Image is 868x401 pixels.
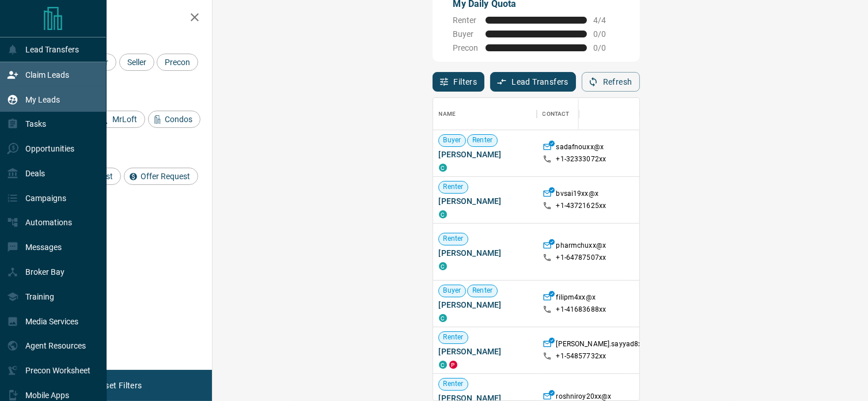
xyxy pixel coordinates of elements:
div: condos.ca [439,210,447,218]
span: [PERSON_NAME] [439,346,531,357]
span: [PERSON_NAME] [439,195,531,207]
div: MrLoft [96,111,145,128]
span: Buyer [439,286,466,296]
div: Offer Request [124,168,198,185]
p: filipm4xx@x [556,293,596,305]
span: 4 / 4 [594,16,619,25]
p: +1- 41683688xx [556,305,607,315]
span: Precon [453,43,479,52]
p: pharmchuxx@x [556,241,607,253]
span: Renter [439,182,468,192]
span: [PERSON_NAME] [439,247,531,259]
p: +1- 54857732xx [556,351,607,361]
div: Name [439,98,456,130]
button: Reset Filters [88,376,149,395]
button: Refresh [582,72,640,92]
span: [PERSON_NAME] [439,299,531,311]
span: Offer Request [137,172,194,181]
span: Condos [161,115,196,124]
span: 0 / 0 [594,29,619,39]
div: condos.ca [439,164,447,172]
p: sadafnouxx@x [556,142,604,154]
span: Seller [123,58,150,67]
span: Renter [439,379,468,389]
div: condos.ca [439,314,447,322]
div: property.ca [449,361,457,369]
p: +1- 64787507xx [556,253,607,263]
button: Filters [433,72,485,92]
span: Renter [453,16,479,25]
span: [PERSON_NAME] [439,149,531,160]
div: Contact [543,98,570,130]
p: bvsai19xx@x [556,189,598,201]
p: +1- 32333072xx [556,154,607,164]
div: Name [433,98,537,130]
span: Precon [161,58,194,67]
div: condos.ca [439,262,447,270]
span: 0 / 0 [594,43,619,52]
span: Renter [468,135,497,145]
span: MrLoft [108,115,141,124]
span: Buyer [453,29,479,39]
span: Renter [468,286,497,296]
p: +1- 43721625xx [556,201,607,211]
div: Precon [157,54,198,71]
span: Renter [439,234,468,244]
span: Buyer [439,135,466,145]
button: Lead Transfers [490,72,576,92]
div: condos.ca [439,361,447,369]
div: Condos [148,111,200,128]
span: Renter [439,332,468,342]
p: [PERSON_NAME].sayyad8xx@x [556,339,655,351]
div: Seller [119,54,154,71]
h2: Filters [37,12,200,25]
